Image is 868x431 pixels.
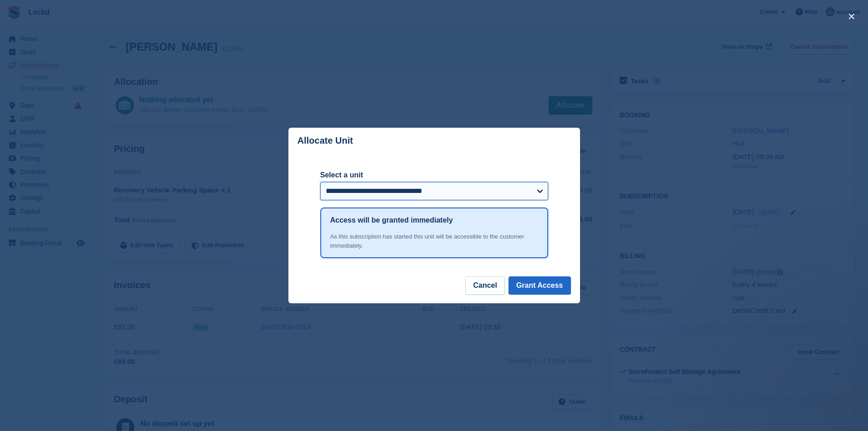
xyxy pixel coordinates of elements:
button: close [844,9,859,24]
h1: Access will be granted immediately [330,215,453,226]
label: Select a unit [320,170,548,181]
button: Cancel [465,276,504,295]
div: As this subscription has started this unit will be accessible to the customer immediately. [330,232,538,250]
p: Allocate Unit [298,135,353,146]
button: Grant Access [508,276,571,295]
